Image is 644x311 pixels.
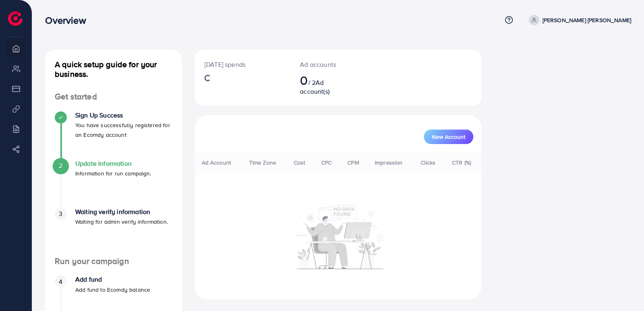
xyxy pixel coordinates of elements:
h4: Update Information [75,160,151,167]
h4: Waiting verify information [75,208,168,216]
li: Update Information [45,160,182,208]
p: [DATE] spends [204,60,281,69]
img: logo [8,11,23,26]
h4: Run your campaign [45,256,182,266]
p: You have successfully registered for an Ecomdy account [75,120,172,140]
h4: Add fund [75,276,150,283]
p: Information for run campaign. [75,169,151,178]
h4: A quick setup guide for your business. [45,60,182,79]
span: 0 [300,71,308,89]
span: New Account [432,134,465,140]
span: 2 [59,161,62,170]
li: Waiting verify information [45,208,182,256]
button: New Account [424,130,473,144]
span: 3 [59,209,62,218]
a: [PERSON_NAME] [PERSON_NAME] [526,15,631,25]
li: Sign Up Success [45,111,182,160]
span: 4 [59,277,62,286]
h4: Get started [45,92,182,102]
h4: Sign Up Success [75,111,172,119]
p: Ad accounts [300,60,352,69]
p: Waiting for admin verify information. [75,217,168,227]
h3: Overview [45,14,92,26]
h2: / 2 [300,72,352,96]
span: Ad account(s) [300,78,330,96]
p: Add fund to Ecomdy balance [75,285,150,295]
p: [PERSON_NAME] [PERSON_NAME] [543,15,631,25]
